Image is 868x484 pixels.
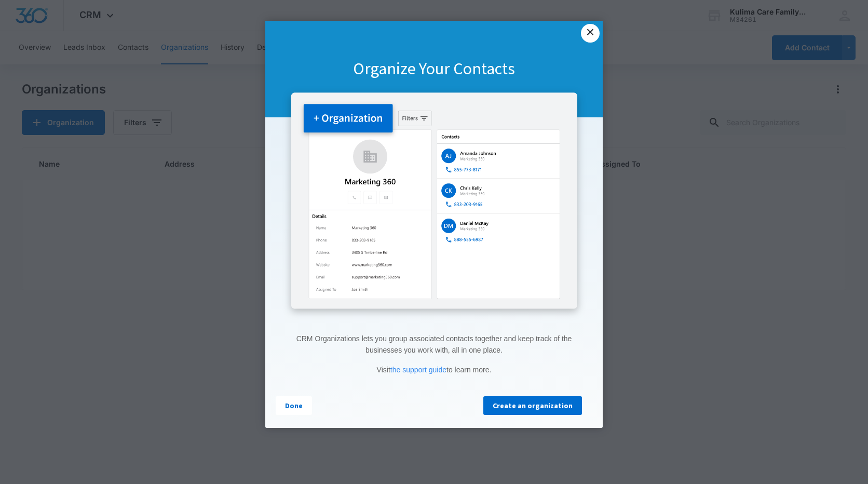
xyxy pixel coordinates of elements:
a: Close modal [581,24,600,43]
a: Create an organization [483,396,582,415]
span: Visit to learn more. [377,366,492,374]
a: Done [276,396,312,415]
span: CRM Organizations lets you group associated contacts together and keep track of the businesses yo... [296,334,572,354]
a: the support guide [390,366,446,374]
h1: Organize Your Contacts [265,58,603,80]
